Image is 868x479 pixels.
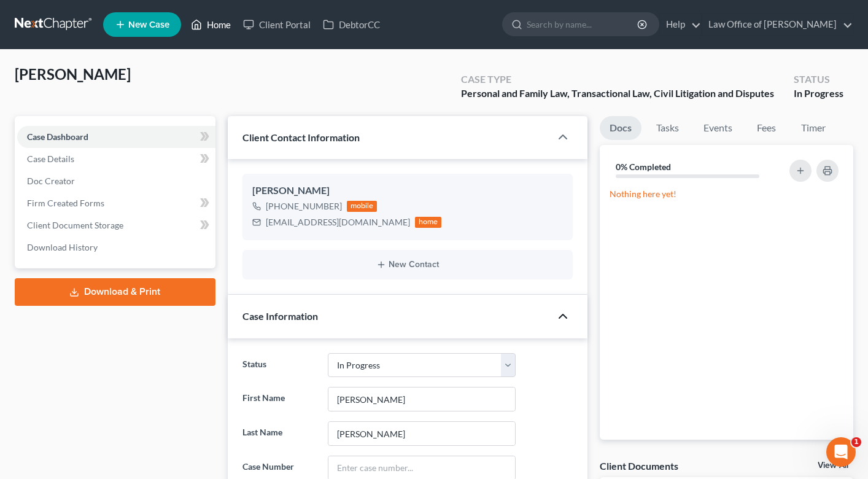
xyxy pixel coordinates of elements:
a: View All [818,461,848,470]
p: Nothing here yet! [610,188,843,200]
span: Case Dashboard [27,131,88,142]
button: New Contact [252,260,563,270]
div: Client Documents [600,459,678,472]
span: 1 [851,437,861,447]
span: Case Details [27,154,74,164]
div: [EMAIL_ADDRESS][DOMAIN_NAME] [266,216,410,228]
a: Docs [600,116,641,140]
a: Help [660,14,701,36]
span: Client Document Storage [27,220,123,230]
a: Client Document Storage [17,214,215,236]
a: Tasks [646,116,689,140]
span: [PERSON_NAME] [15,65,131,83]
div: [PERSON_NAME] [252,184,563,198]
label: Status [236,353,322,378]
a: Case Dashboard [17,126,215,148]
strong: 0% Completed [616,162,671,172]
div: [PHONE_NUMBER] [266,200,342,212]
a: Firm Created Forms [17,192,215,214]
a: DebtorCC [317,14,386,36]
span: Firm Created Forms [27,198,104,208]
a: Download History [17,236,215,259]
a: Home [185,14,237,36]
a: Timer [791,116,835,140]
a: Law Office of [PERSON_NAME] [702,14,853,36]
span: New Case [128,20,169,29]
span: Case Information [242,310,318,322]
span: Doc Creator [27,176,75,186]
a: Case Details [17,148,215,170]
a: Download & Print [15,278,215,306]
a: Fees [747,116,786,140]
div: Status [794,72,843,87]
input: Enter First Name... [328,387,515,411]
div: Case Type [461,72,774,87]
iframe: Intercom live chat [826,437,856,467]
div: mobile [347,201,378,212]
input: Enter Last Name... [328,422,515,445]
div: In Progress [794,87,843,101]
label: First Name [236,387,322,411]
div: Personal and Family Law, Transactional Law, Civil Litigation and Disputes [461,87,774,101]
div: home [415,217,442,228]
span: Download History [27,242,98,252]
input: Search by name... [527,13,639,36]
a: Events [694,116,742,140]
label: Last Name [236,421,322,446]
a: Doc Creator [17,170,215,192]
a: Client Portal [237,14,317,36]
span: Client Contact Information [242,131,360,143]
